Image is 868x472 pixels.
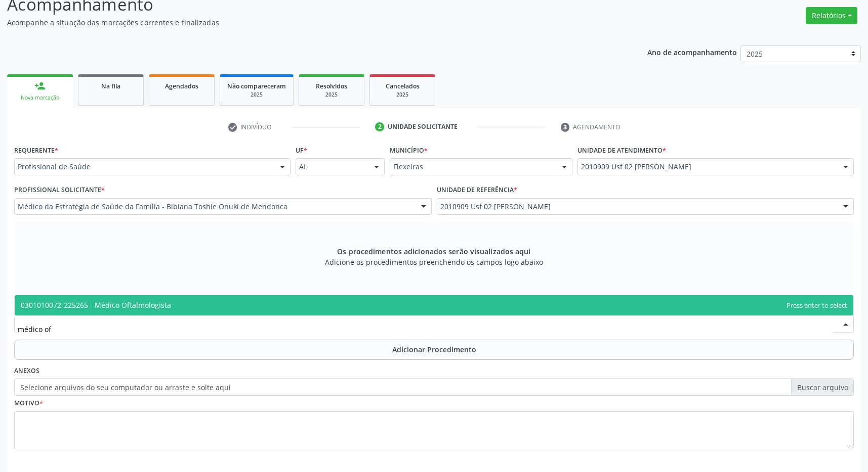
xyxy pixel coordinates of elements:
label: UF [296,143,307,158]
p: Ano de acompanhamento [647,45,737,58]
button: Relatórios [806,7,857,24]
span: Adicionar Procedimento [392,344,476,355]
button: Adicionar Procedimento [14,340,854,360]
label: Motivo [14,396,43,411]
p: Acompanhe a situação das marcações correntes e finalizadas [7,17,605,28]
div: Nova marcação [14,94,66,102]
span: Resolvidos [316,82,347,90]
label: Unidade de atendimento [577,143,666,158]
label: Município [390,143,428,158]
span: Cancelados [386,82,420,90]
span: Médico da Estratégia de Saúde da Família - Bibiana Toshie Onuki de Mendonca [18,202,411,212]
label: Anexos [14,363,39,379]
div: 2025 [377,91,428,99]
input: Buscar por procedimento [18,319,833,339]
span: Na fila [101,82,120,90]
span: Flexeiras [393,162,552,172]
label: Profissional Solicitante [14,182,105,198]
div: person_add [34,80,46,91]
label: Unidade de referência [437,182,517,198]
div: 2025 [306,91,357,99]
span: Agendados [165,82,198,90]
span: 2010909 Usf 02 [PERSON_NAME] [581,162,833,172]
span: Não compareceram [227,82,286,90]
div: 2 [375,122,384,131]
span: Adicione os procedimentos preenchendo os campos logo abaixo [325,257,543,267]
span: 0301010072-225265 - Médico Oftalmologista [21,300,171,310]
span: 2010909 Usf 02 [PERSON_NAME] [440,202,834,212]
div: 2025 [227,91,286,99]
label: Requerente [14,143,58,158]
span: Os procedimentos adicionados serão visualizados aqui [337,246,530,257]
span: AL [299,162,363,172]
span: Profissional de Saúde [18,162,270,172]
div: Unidade solicitante [388,122,458,131]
